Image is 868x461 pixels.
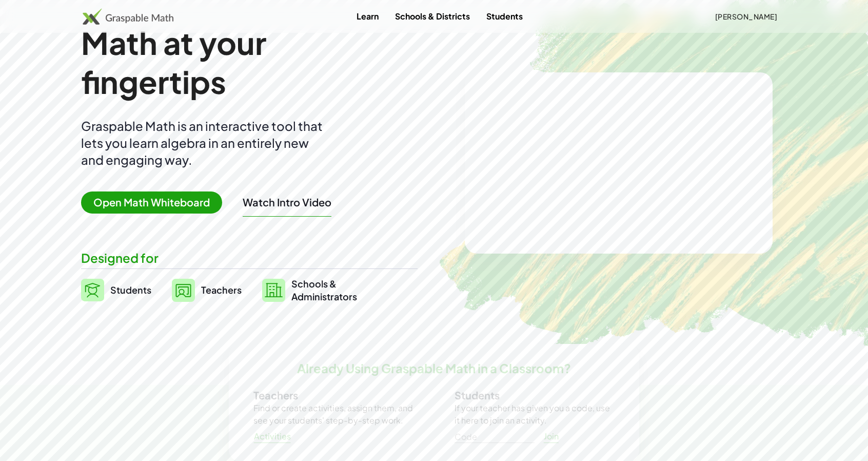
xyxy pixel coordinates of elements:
[81,118,327,168] div: Graspable Math is an interactive tool that lets you learn algebra in an entirely new and engaging...
[715,12,777,21] span: [PERSON_NAME]
[245,427,299,446] a: Activities
[81,279,104,301] img: svg%3e
[172,277,242,303] a: Teachers
[172,279,195,302] img: svg%3e
[543,431,559,442] span: Join
[291,277,357,303] span: Schools & Administrators
[81,198,230,208] a: Open Math Whiteboard
[81,277,151,303] a: Students
[297,360,571,376] h2: Already Using Graspable Math in a Classroom?
[201,284,242,296] span: Teachers
[455,402,615,427] p: If your teacher has given you a code, use it here to join an activity.
[262,277,357,303] a: Schools &Administrators
[535,427,567,446] a: Join
[81,249,418,266] div: Designed for
[706,7,785,26] button: [PERSON_NAME]
[253,402,413,427] p: Find or create activities, assign them, and see your students' step-by-step work.
[253,389,413,402] h3: Teachers
[542,125,696,202] video: What is this? This is dynamic math notation. Dynamic math notation plays a central role in how Gr...
[81,23,407,101] h1: Math at your fingertips
[253,431,291,442] span: Activities
[81,191,222,214] span: Open Math Whiteboard
[348,7,387,26] a: Learn
[243,196,331,209] button: Watch Intro Video
[455,389,615,402] h3: Students
[478,7,531,26] a: Students
[387,7,478,26] a: Schools & Districts
[262,279,285,302] img: svg%3e
[110,284,151,296] span: Students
